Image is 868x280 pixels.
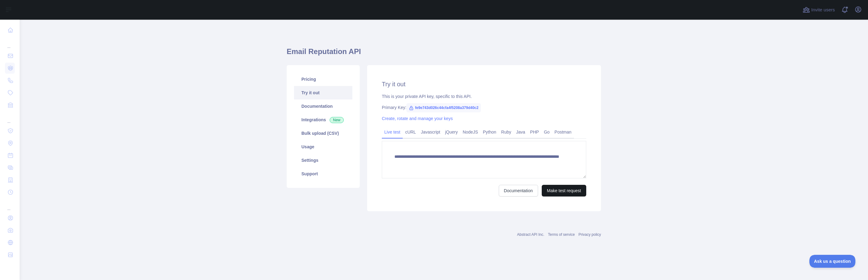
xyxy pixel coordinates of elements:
a: Abstract API Inc. [517,232,544,237]
a: Pricing [294,72,352,86]
div: ... [5,112,15,124]
a: Java [514,127,528,137]
button: Make test request [542,185,586,196]
a: NodeJS [460,127,480,137]
a: Usage [294,140,352,154]
a: Live test [382,127,403,137]
div: ... [5,37,15,49]
a: Python [480,127,499,137]
a: Documentation [499,185,538,196]
a: jQuery [443,127,460,137]
a: Create, rotate and manage your keys [382,116,453,121]
div: This is your private API key, specific to this API. [382,93,586,99]
a: Privacy policy [579,232,601,237]
a: Ruby [499,127,514,137]
a: Postman [552,127,574,137]
span: New [330,117,344,123]
a: Terms of service [548,232,575,237]
a: cURL [403,127,418,137]
div: ... [5,199,15,211]
button: Invite users [801,5,836,15]
a: Integrations New [294,113,352,126]
a: Try it out [294,86,352,99]
a: Support [294,167,352,181]
a: Javascript [418,127,443,137]
a: Settings [294,154,352,167]
a: PHP [528,127,541,137]
h1: Email Reputation API [287,47,601,61]
div: Primary Key: [382,104,586,111]
span: fe9e743d026c44cfa4f5208a379d40c2 [406,103,481,112]
span: Invite users [811,6,835,14]
h2: Try it out [382,80,586,88]
iframe: Toggle Customer Support [809,255,856,268]
a: Documentation [294,99,352,113]
a: Bulk upload (CSV) [294,126,352,140]
a: Go [541,127,552,137]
